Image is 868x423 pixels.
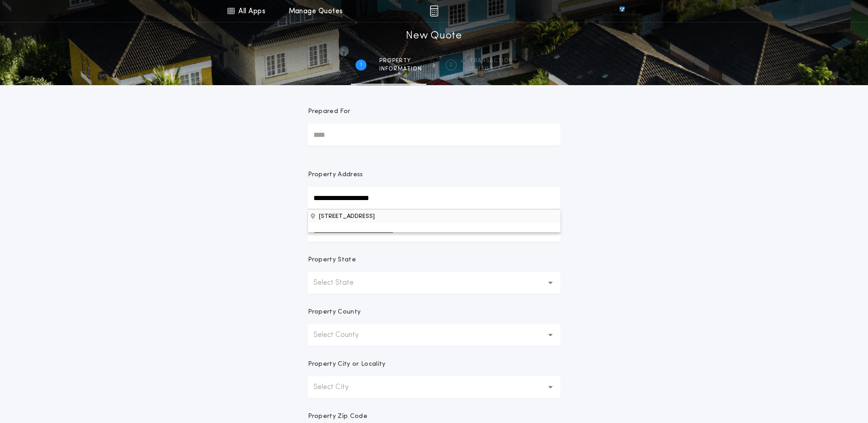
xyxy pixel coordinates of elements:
p: Select State [313,277,368,288]
p: Property County [308,308,361,317]
img: img [430,5,438,16]
h2: 1 [360,61,362,69]
p: Select County [313,330,373,341]
p: Select City [313,382,363,393]
p: Property City or Locality [308,360,386,369]
button: Property Address [308,209,561,223]
span: information [379,65,422,73]
span: Transaction [469,57,513,65]
p: Property State [308,255,356,265]
p: Property Address [308,170,561,179]
button: Select County [308,324,561,346]
button: Select City [308,376,561,398]
input: Prepared For [308,124,561,146]
p: Property Zip Code [308,412,367,421]
h2: 2 [449,61,453,69]
span: details [469,65,513,73]
button: Select State [308,272,561,294]
p: Prepared For [308,107,350,116]
img: vs-icon [603,6,641,16]
span: Property [379,57,422,65]
h1: New Quote [406,29,462,43]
